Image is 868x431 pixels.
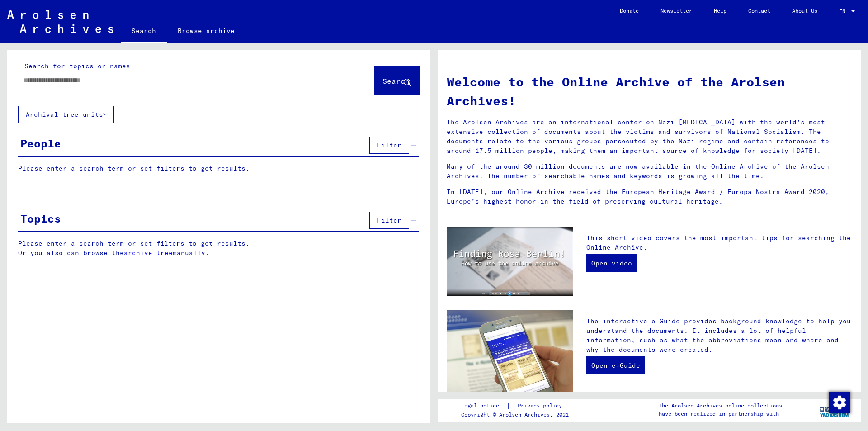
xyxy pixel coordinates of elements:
[828,391,850,413] div: Change consent
[586,356,645,374] a: Open e-Guide
[586,233,852,252] p: This short video covers the most important tips for searching the Online Archive.
[510,401,573,411] a: Privacy policy
[839,8,849,14] span: EN
[447,118,852,156] p: The Arolsen Archives are an international center on Nazi [MEDICAL_DATA] with the world’s most ext...
[18,106,114,123] button: Archival tree units
[20,210,61,227] div: Topics
[447,162,852,181] p: Many of the around 30 million documents are now available in the Online Archive of the Arolsen Ar...
[7,10,113,33] img: Arolsen_neg.svg
[447,310,573,394] img: eguide.jpg
[121,20,167,43] a: Search
[461,401,506,411] a: Legal notice
[659,410,782,418] p: have been realized in partnership with
[167,20,245,42] a: Browse archive
[829,392,850,413] img: Change consent
[461,401,573,411] div: |
[20,135,61,152] div: People
[377,141,401,149] span: Filter
[375,66,419,95] button: Search
[818,398,852,421] img: yv_logo.png
[377,216,401,224] span: Filter
[447,187,852,206] p: In [DATE], our Online Archive received the European Heritage Award / Europa Nostra Award 2020, Eu...
[18,164,419,173] p: Please enter a search term or set filters to get results.
[369,212,409,229] button: Filter
[24,62,130,70] mat-label: Search for topics or names
[124,249,173,257] a: archive tree
[18,239,419,258] p: Please enter a search term or set filters to get results. Or you also can browse the manually.
[659,402,782,410] p: The Arolsen Archives online collections
[447,72,852,110] h1: Welcome to the Online Archive of the Arolsen Archives!
[382,76,410,85] span: Search
[586,317,852,355] p: The interactive e-Guide provides background knowledge to help you understand the documents. It in...
[369,137,409,154] button: Filter
[461,411,573,419] p: Copyright © Arolsen Archives, 2021
[586,254,637,272] a: Open video
[447,227,573,296] img: video.jpg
